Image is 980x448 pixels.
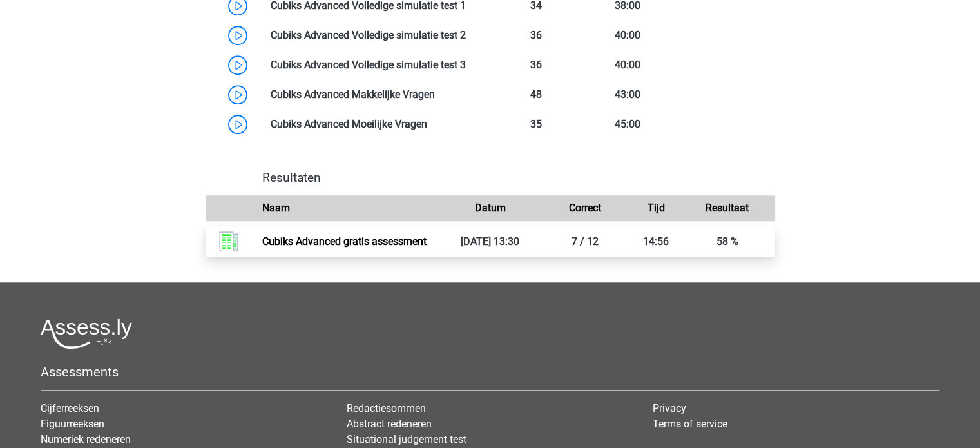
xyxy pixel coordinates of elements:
[680,200,774,216] div: Resultaat
[41,318,132,349] img: Assessly logo
[262,170,765,185] h4: Resultaten
[41,402,99,414] a: Cijferreeksen
[443,200,537,216] div: Datum
[632,200,680,216] div: Tijd
[261,28,490,43] div: Cubiks Advanced Volledige simulatie test 2
[261,57,490,73] div: Cubiks Advanced Volledige simulatie test 3
[41,364,939,380] h5: Assessments
[537,200,632,216] div: Correct
[41,418,104,430] a: Figuurreeksen
[261,117,490,132] div: Cubiks Advanced Moeilijke Vragen
[653,402,686,414] a: Privacy
[347,402,426,414] a: Redactiesommen
[347,433,466,445] a: Situational judgement test
[347,418,432,430] a: Abstract redeneren
[653,418,727,430] a: Terms of service
[41,433,131,445] a: Numeriek redeneren
[262,235,427,248] a: Cubiks Advanced gratis assessment
[261,87,490,102] div: Cubiks Advanced Makkelijke Vragen
[253,200,443,216] div: Naam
